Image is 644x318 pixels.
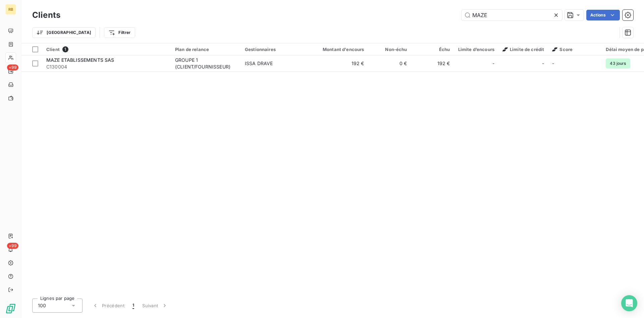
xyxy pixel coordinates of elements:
div: Gestionnaires [245,47,307,52]
span: Client [46,47,60,52]
button: Actions [586,10,620,20]
button: Filtrer [104,27,135,38]
div: GROUPE 1 (CLIENT/FOURNISSEUR) [175,57,237,70]
span: ISSA DRAVE [245,60,273,66]
span: 100 [38,302,46,309]
div: Montant d'encours [315,47,364,52]
button: 1 [128,299,138,313]
div: Échu [415,47,450,52]
button: [GEOGRAPHIC_DATA] [32,27,96,38]
span: Limite de crédit [502,47,544,52]
div: Non-échu [372,47,407,52]
button: Précédent [88,299,128,313]
span: 43 jours [606,58,630,69]
input: Rechercher [462,10,562,20]
td: 192 € [411,55,454,72]
span: Score [552,47,573,52]
div: RB [5,4,16,15]
span: +99 [7,243,18,249]
td: 192 € [311,55,368,72]
h3: Clients [32,9,60,21]
div: Open Intercom Messenger [621,295,637,311]
span: MAZE ETABLISSEMENTS SAS [46,57,114,63]
span: 1 [62,46,68,52]
div: Limite d’encours [458,47,494,52]
span: - [542,60,544,67]
span: - [492,60,494,67]
button: Suivant [138,299,172,313]
span: 1 [132,302,134,309]
td: 0 € [368,55,411,72]
span: C130004 [46,63,167,70]
span: +99 [7,64,18,71]
span: - [552,60,554,66]
div: Plan de relance [175,47,237,52]
img: Logo LeanPay [5,303,16,314]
